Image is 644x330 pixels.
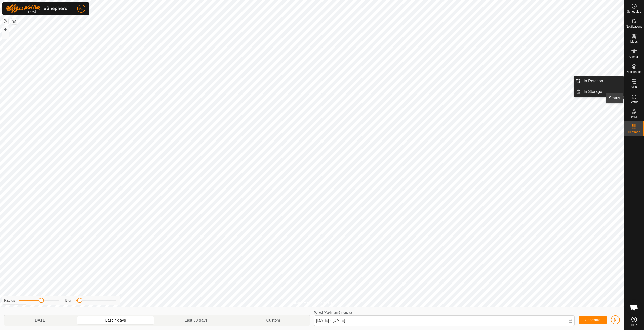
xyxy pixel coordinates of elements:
[631,116,637,119] span: Infra
[627,300,642,315] a: Open chat
[2,33,8,39] button: –
[65,298,72,303] label: Blur
[79,6,83,11] span: AL
[585,318,600,322] span: Generate
[266,317,280,323] span: Custom
[317,301,332,305] a: Contact Us
[630,40,638,43] span: Mobs
[34,317,46,323] span: [DATE]
[630,101,638,104] span: Status
[11,18,17,24] button: Map Layers
[626,25,642,28] span: Notifications
[4,298,15,303] label: Radius
[629,55,639,58] span: Animals
[627,10,641,13] span: Schedules
[2,18,8,24] button: Reset Map
[584,89,602,95] span: In Storage
[574,87,624,97] li: In Storage
[626,70,641,73] span: Neckbands
[624,315,644,329] a: Help
[105,317,126,323] span: Last 7 days
[581,76,624,86] a: In Rotation
[579,316,607,324] button: Generate
[581,87,624,97] a: In Storage
[292,301,311,305] a: Privacy Policy
[631,85,637,88] span: VPs
[584,78,603,84] span: In Rotation
[6,4,69,13] img: Gallagher Logo
[314,311,352,314] label: Period (Maximum 6 months)
[628,131,640,134] span: Heatmap
[631,324,637,327] span: Help
[2,26,8,32] button: +
[185,317,208,323] span: Last 30 days
[574,76,624,86] li: In Rotation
